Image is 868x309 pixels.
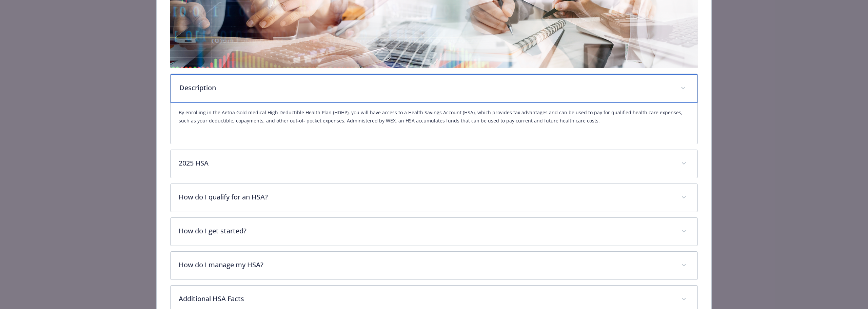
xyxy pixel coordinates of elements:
[171,150,697,178] div: 2025 HSA
[179,260,673,270] p: How do I manage my HSA?
[171,74,697,103] div: Description
[179,158,673,168] p: 2025 HSA
[179,109,689,125] p: By enrolling in the Aetna Gold medical High Deductible Health Plan (HDHP), you will have access t...
[171,252,697,279] div: How do I manage my HSA?
[171,218,697,246] div: How do I get started?
[179,294,673,304] p: Additional HSA Facts
[171,184,697,212] div: How do I qualify for an HSA?
[179,192,673,202] p: How do I qualify for an HSA?
[179,226,673,236] p: How do I get started?
[171,103,697,144] div: Description
[179,83,672,93] p: Description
